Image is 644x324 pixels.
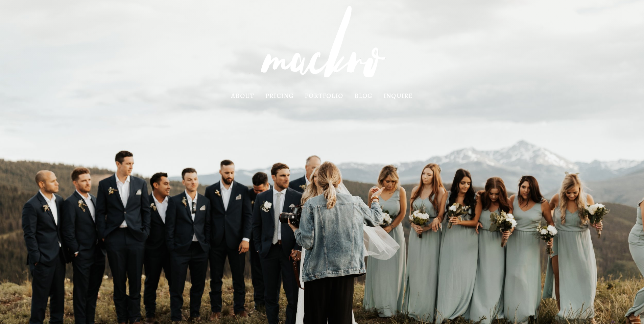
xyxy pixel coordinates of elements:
a: portfolio [305,93,343,98]
a: blog [354,93,373,98]
a: inquire [383,93,413,98]
a: about [231,93,254,98]
img: MACKRO PHOTOGRAPHY | Denver Colorado Wedding Photographer [247,1,398,91]
a: pricing [265,93,294,98]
